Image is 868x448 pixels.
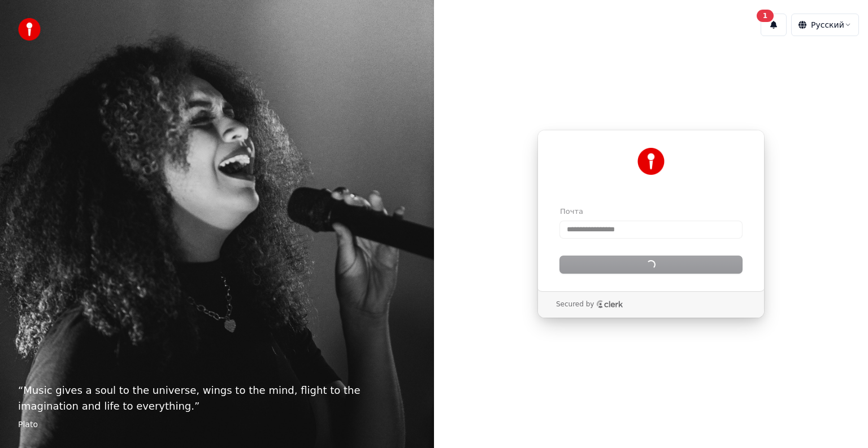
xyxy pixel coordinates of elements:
[761,14,787,36] button: 1
[18,18,41,41] img: youka
[556,300,594,309] p: Secured by
[596,300,623,308] a: Clerk logo
[18,383,416,414] p: “ Music gives a soul to the universe, wings to the mind, flight to the imagination and life to ev...
[637,148,665,175] img: Youka
[757,10,774,22] div: 1
[18,419,416,430] footer: Plato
